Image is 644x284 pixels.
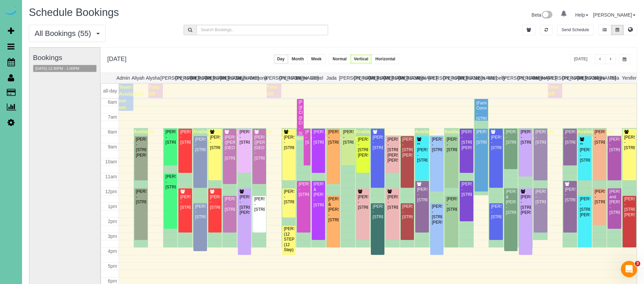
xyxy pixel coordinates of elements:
div: [PERSON_NAME] (12 STEP) (12 Step) - [STREET_ADDRESS] [284,226,295,263]
span: Available time [296,129,317,141]
span: Available time [622,129,643,141]
th: Admin [116,73,131,83]
th: Esme [294,73,309,83]
th: Demona [250,73,265,83]
div: [PERSON_NAME] - [STREET_ADDRESS] [417,187,428,203]
div: [PERSON_NAME] - [STREET_ADDRESS] [195,137,206,153]
div: [PERSON_NAME] - [STREET_ADDRESS] [298,182,309,197]
a: Beta [532,12,553,18]
div: [PERSON_NAME] - [STREET_ADDRESS] [432,137,442,153]
span: 5pm [108,263,117,269]
div: [PERSON_NAME] - [STREET_ADDRESS][PERSON_NAME] [402,137,413,158]
span: 4pm [108,248,117,254]
span: Available time [282,129,302,141]
button: Month [288,54,308,64]
th: Reinier [532,73,547,83]
th: Aliyah [131,73,146,83]
div: [PERSON_NAME] - [STREET_ADDRESS] [254,197,265,212]
th: [PERSON_NAME] [279,73,294,83]
img: New interface [541,11,552,20]
span: Available time [311,129,332,141]
div: [PERSON_NAME] - [STREET_ADDRESS] [387,195,398,210]
th: [PERSON_NAME] [265,73,280,83]
div: [PERSON_NAME] - [STREET_ADDRESS] [565,187,575,203]
div: [PERSON_NAME] - [STREET_ADDRESS] [565,129,575,145]
span: Available time [459,129,480,141]
span: Available time [563,129,583,141]
span: Available time [577,129,598,141]
div: [PERSON_NAME] - [STREET_ADDRESS] [461,182,472,197]
div: [PERSON_NAME] - [STREET_ADDRESS][PERSON_NAME] [520,195,531,216]
div: [PERSON_NAME] - [STREET_ADDRESS] [284,135,295,150]
div: [PERSON_NAME] - [STREET_ADDRESS] [224,197,235,212]
span: Available time [592,129,613,141]
span: Available time [504,129,524,141]
div: [PERSON_NAME] - [STREET_ADDRESS] [491,135,501,150]
button: [DATE] [570,54,591,64]
button: Horizontal [372,54,399,64]
span: Available time [370,129,391,141]
div: [PERSON_NAME] - [STREET_ADDRESS] [180,195,191,210]
div: [PERSON_NAME] - [STREET_ADDRESS] [372,204,383,220]
span: Available time [533,129,554,141]
button: Send Schedule [557,25,593,35]
h3: Bookings [33,54,97,61]
div: [PERSON_NAME] - [STREET_ADDRESS] [305,129,309,145]
th: [PERSON_NAME] [398,73,413,83]
th: [PERSON_NAME] [190,73,205,83]
div: **[PERSON_NAME] - [STREET_ADDRESS] [417,142,428,163]
div: [PERSON_NAME] - [STREET_ADDRESS] [402,204,413,220]
th: Gretel [309,73,324,83]
th: Yenifer [622,73,637,83]
div: [PERSON_NAME] ([PERSON_NAME][GEOGRAPHIC_DATA]) - [STREET_ADDRESS] [224,135,235,161]
th: [PERSON_NAME] [205,73,220,83]
th: [PERSON_NAME] [547,73,562,83]
th: [PERSON_NAME] [577,73,592,83]
span: Available time [400,136,421,148]
span: Schedule Bookings [29,6,119,18]
div: [PERSON_NAME] - [STREET_ADDRESS] [136,189,147,205]
span: 3 [635,261,640,266]
div: [PERSON_NAME] & [PERSON_NAME] - [STREET_ADDRESS] [328,197,339,223]
div: [PERSON_NAME] - [STREET_ADDRESS] [165,129,176,145]
div: [PERSON_NAME] - [STREET_ADDRESS] [624,135,635,150]
div: [PERSON_NAME] & [PERSON_NAME] - [STREET_ADDRESS] [313,182,324,208]
th: [PERSON_NAME] [220,73,235,83]
div: [PERSON_NAME] - [STREET_ADDRESS] [343,129,354,145]
img: Automaid Logo [4,7,18,16]
span: Team's Availability not set. [119,84,144,110]
div: [PERSON_NAME] and [PERSON_NAME] - [STREET_ADDRESS] [609,189,620,215]
span: Available time [430,136,450,148]
div: [PERSON_NAME] - [STREET_ADDRESS] [195,204,206,220]
span: Available time [178,129,198,141]
th: Marbelly [488,73,503,83]
div: [PERSON_NAME] - [STREET_ADDRESS] [446,137,457,153]
button: All Bookings (55) [29,25,106,42]
th: [PERSON_NAME] [443,73,458,83]
div: [PERSON_NAME] - [STREET_ADDRESS] [594,189,605,205]
div: [PERSON_NAME] - [STREET_ADDRESS][PERSON_NAME] [580,197,590,218]
th: [PERSON_NAME] [503,73,517,83]
div: [PERSON_NAME] - [STREET_ADDRESS][PERSON_NAME] [432,204,442,225]
span: 11am [105,174,117,179]
div: [PERSON_NAME] - [STREET_ADDRESS][PERSON_NAME] [461,129,472,150]
div: [PERSON_NAME] - [STREET_ADDRESS] [358,195,368,210]
div: [PERSON_NAME] - [STREET_ADDRESS] [446,197,457,212]
th: [PERSON_NAME] [428,73,443,83]
span: Available time [489,129,509,141]
h2: [DATE] [107,54,127,63]
span: 7am [108,114,117,120]
div: [PERSON_NAME] - [STREET_ADDRESS] [165,174,176,190]
span: 3pm [108,234,117,239]
span: 12pm [105,189,117,194]
div: [PERSON_NAME] - [STREET_ADDRESS] [313,129,324,145]
button: Week [307,54,325,64]
button: Vertical [350,54,372,64]
div: [PERSON_NAME] - [STREET_ADDRESS] [491,204,501,220]
th: [PERSON_NAME] [339,73,354,83]
span: Available time [356,129,376,141]
span: Available time [134,129,154,141]
span: 2pm [108,219,117,224]
th: [PERSON_NAME] [458,73,473,83]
